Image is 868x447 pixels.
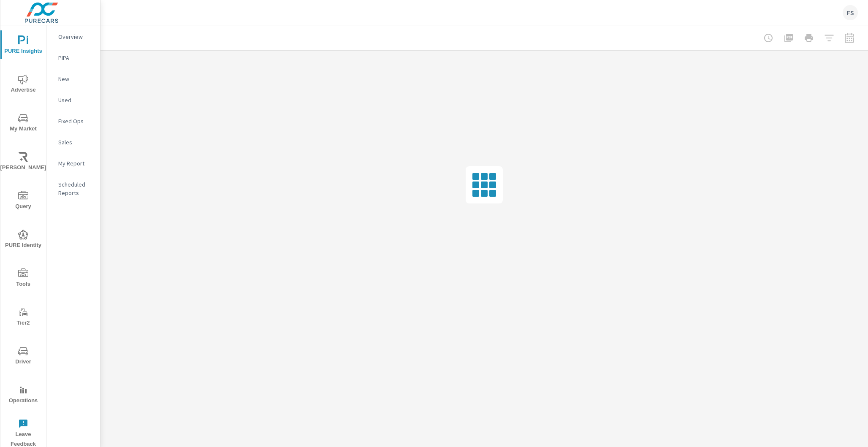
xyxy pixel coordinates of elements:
span: Driver [3,346,43,367]
div: Scheduled Reports [46,178,100,199]
div: PIPA [46,51,100,64]
div: Fixed Ops [46,115,100,127]
div: FS [843,5,858,20]
div: Overview [46,30,100,43]
span: PURE Identity [3,230,43,250]
p: New [58,75,93,83]
span: Tier2 [3,307,43,328]
span: PURE Insights [3,35,43,56]
p: Used [58,96,93,104]
p: Overview [58,33,93,41]
span: Query [3,191,43,211]
div: My Report [46,157,100,170]
span: Advertise [3,74,43,95]
span: Operations [3,385,43,406]
p: PIPA [58,54,93,62]
p: My Report [58,159,93,168]
span: [PERSON_NAME] [3,152,43,173]
p: Sales [58,138,93,146]
div: Used [46,94,100,106]
p: Scheduled Reports [58,180,93,197]
span: My Market [3,113,43,134]
div: New [46,73,100,85]
p: Fixed Ops [58,117,93,125]
div: Sales [46,136,100,149]
span: Tools [3,268,43,289]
